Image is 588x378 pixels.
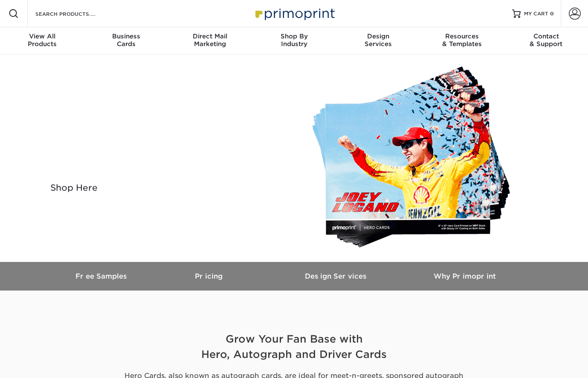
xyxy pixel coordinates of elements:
img: Primoprint [252,4,337,23]
h1: Hero Cards [45,109,288,134]
a: Design Services [273,262,401,291]
a: Shop ByIndustry [252,27,336,55]
a: DesignServices [336,27,420,55]
div: Cards [84,32,168,48]
div: Autograph, hero, driver, whatever you want to call it, if it's racing related we can print it. [45,137,288,168]
a: Free Samples [60,262,145,291]
span: 0 [550,11,554,17]
h2: Grow Your Fan Base with Hero, Autograph and Driver Cards [45,331,544,362]
a: Direct MailMarketing [168,27,252,55]
img: Custom Hero Cards [311,65,520,252]
a: Resources& Templates [420,27,504,55]
h3: Design Services [273,272,401,280]
a: Pricing [145,262,273,291]
div: Marketing [168,32,252,48]
a: Contact& Support [504,27,588,55]
input: SEARCH PRODUCTS..... [35,9,118,19]
span: MY CART [524,10,548,17]
div: & Support [504,32,588,48]
span: Contact [504,32,588,40]
h3: Free Samples [60,272,145,280]
span: Shop By [252,32,336,40]
a: Why Primoprint [401,262,529,291]
div: Services [336,32,420,48]
span: Direct Mail [168,32,252,40]
span: Business [84,32,168,40]
span: Design [336,32,420,40]
div: & Templates [420,32,504,48]
a: Shop Here [45,178,103,197]
a: BusinessCards [84,27,168,55]
h3: Why Primoprint [401,272,529,280]
span: Resources [420,32,504,40]
h3: Pricing [145,272,273,280]
div: Industry [252,32,336,48]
